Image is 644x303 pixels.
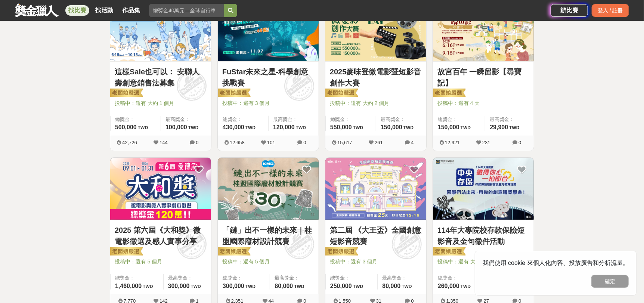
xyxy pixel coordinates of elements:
[115,225,207,247] a: 2025 第六屆《大和獎》微電影徵選及感人實事分享
[551,4,588,17] a: 辦比賽
[267,140,275,145] span: 101
[216,88,251,99] img: 老闆娘嚴選
[115,274,159,282] span: 總獎金：
[110,158,211,220] img: Cover Image
[218,158,319,220] img: Cover Image
[296,125,306,130] span: TWD
[275,283,293,289] span: 80,000
[168,274,207,282] span: 最高獎金：
[222,66,314,89] a: FuStar未來之星-科學創意挑戰賽
[165,124,187,130] span: 100,000
[490,116,529,123] span: 最高獎金：
[324,88,358,99] img: 老闆娘嚴選
[160,140,168,145] span: 144
[222,99,314,107] span: 投稿中：還有 3 個月
[353,125,363,130] span: TWD
[218,158,319,220] a: Cover Image
[461,125,471,130] span: TWD
[330,99,422,107] span: 投稿中：還有 大約 2 個月
[437,225,529,247] a: 114年大專院校存款保險短影音及金句徵件活動
[591,275,629,288] button: 確定
[110,158,211,220] a: Cover Image
[437,99,529,107] span: 投稿中：還有 4 天
[230,140,245,145] span: 12,658
[115,283,142,289] span: 1,460,000
[196,140,198,145] span: 0
[109,88,143,99] img: 老闆娘嚴選
[223,116,264,123] span: 總獎金：
[330,274,373,282] span: 總獎金：
[122,140,137,145] span: 42,726
[191,284,201,289] span: TWD
[222,258,314,266] span: 投稿中：還有 5 個月
[433,158,534,220] img: Cover Image
[115,66,207,89] a: 這樣Sale也可以： 安聯人壽創意銷售法募集
[431,88,466,99] img: 老闆娘嚴選
[437,66,529,89] a: 故宮百年 一瞬留影【尋寶記】
[483,260,629,266] span: 我們使用 cookie 來個人化內容、投放廣告和分析流量。
[168,283,190,289] span: 300,000
[518,140,521,145] span: 0
[490,124,508,130] span: 29,900
[65,5,89,16] a: 找比賽
[437,258,529,266] span: 投稿中：還有 大約 1 個月
[245,125,256,130] span: TWD
[337,140,352,145] span: 15,617
[509,125,519,130] span: TWD
[438,116,480,123] span: 總獎金：
[402,284,412,289] span: TWD
[381,116,422,123] span: 最高獎金：
[115,258,207,266] span: 投稿中：還有 5 個月
[330,66,422,89] a: 2025麥味登微電影暨短影音創作大賽
[411,140,414,145] span: 4
[330,116,371,123] span: 總獎金：
[115,124,137,130] span: 500,000
[222,225,314,247] a: 「鏈」出不一樣的未來｜桂盟國際廢材設計競賽
[275,274,314,282] span: 最高獎金：
[324,247,358,257] img: 老闆娘嚴選
[438,274,480,282] span: 總獎金：
[325,158,426,220] a: Cover Image
[438,124,459,130] span: 150,000
[223,283,244,289] span: 300,000
[353,284,363,289] span: TWD
[119,5,143,16] a: 作品集
[445,140,460,145] span: 12,921
[216,247,251,257] img: 老闆娘嚴選
[303,140,306,145] span: 0
[223,124,244,130] span: 430,000
[381,124,402,130] span: 150,000
[143,284,153,289] span: TWD
[273,116,314,123] span: 最高獎金：
[245,284,256,289] span: TWD
[382,274,422,282] span: 最高獎金：
[482,140,490,145] span: 231
[325,158,426,220] img: Cover Image
[165,116,207,123] span: 最高獎金：
[382,283,400,289] span: 80,000
[330,258,422,266] span: 投稿中：還有 3 個月
[149,4,224,17] input: 總獎金40萬元—全球自行車設計比賽
[330,225,422,247] a: 第二屆 《大王盃》全國創意短影音競賽
[138,125,148,130] span: TWD
[375,140,383,145] span: 261
[115,99,207,107] span: 投稿中：還有 大約 1 個月
[115,116,156,123] span: 總獎金：
[461,284,471,289] span: TWD
[403,125,414,130] span: TWD
[109,247,143,257] img: 老闆娘嚴選
[330,124,352,130] span: 550,000
[92,5,116,16] a: 找活動
[592,4,629,17] div: 登入 / 註冊
[294,284,304,289] span: TWD
[188,125,198,130] span: TWD
[273,124,295,130] span: 120,000
[330,283,352,289] span: 250,000
[433,158,534,220] a: Cover Image
[223,274,265,282] span: 總獎金：
[431,247,466,257] img: 老闆娘嚴選
[438,283,459,289] span: 260,000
